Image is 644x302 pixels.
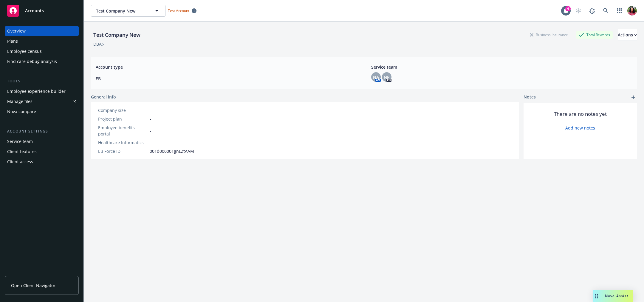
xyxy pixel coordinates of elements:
span: - [150,128,151,134]
img: photo [627,6,637,16]
div: Employee census [7,47,42,56]
span: General info [91,94,116,100]
div: Find care debug analysis [7,57,57,66]
div: Client access [7,157,33,167]
span: NA [373,74,379,80]
a: Search [600,5,612,17]
a: Add new notes [565,125,595,131]
a: Plans [5,36,79,46]
a: Service team [5,137,79,146]
a: Employee experience builder [5,87,79,96]
a: Client features [5,147,79,156]
span: NP [384,74,390,80]
a: Switch app [614,5,626,17]
span: Test Account [168,8,189,13]
span: There are no notes yet [554,110,607,118]
div: Total Rewards [576,31,613,38]
div: 4 [565,6,571,11]
span: EB [96,75,357,82]
span: 001d000001gnLZtAAM [150,148,194,154]
div: Employee experience builder [7,87,66,96]
div: EB Force ID [98,148,147,154]
div: Service team [7,137,33,146]
div: Company size [98,107,147,113]
span: Open Client Navigator [11,282,55,289]
div: DBA: - [93,41,104,47]
button: Test Company New [91,5,165,17]
div: Employee benefits portal [98,124,147,137]
span: Account type [96,64,357,70]
div: Client features [7,147,37,156]
span: Test Company New [96,8,148,14]
button: Nova Assist [593,290,633,302]
span: Test Account [165,7,199,14]
span: Accounts [25,8,44,13]
div: Manage files [7,97,32,106]
a: Employee census [5,47,79,56]
div: Drag to move [593,290,600,302]
span: Notes [524,94,536,101]
a: Start snowing [572,5,584,17]
a: Accounts [5,2,79,19]
a: add [630,94,637,101]
span: Nova Assist [605,293,628,298]
span: - [150,107,151,113]
button: Actions [618,29,637,41]
div: Healthcare Informatics [98,139,147,146]
div: Plans [7,36,18,46]
div: Business Insurance [527,31,571,38]
div: Account settings [5,128,79,134]
div: Tools [5,78,79,84]
a: Report a Bug [586,5,598,17]
div: Nova compare [7,107,36,116]
span: - [150,139,151,146]
a: Manage files [5,97,79,106]
span: Service team [371,64,632,70]
a: Nova compare [5,107,79,116]
div: Project plan [98,116,147,122]
div: Test Company New [91,31,143,39]
span: - [150,116,151,122]
a: Overview [5,26,79,36]
div: Actions [618,29,637,41]
a: Client access [5,157,79,167]
div: Overview [7,26,26,36]
a: Find care debug analysis [5,57,79,66]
